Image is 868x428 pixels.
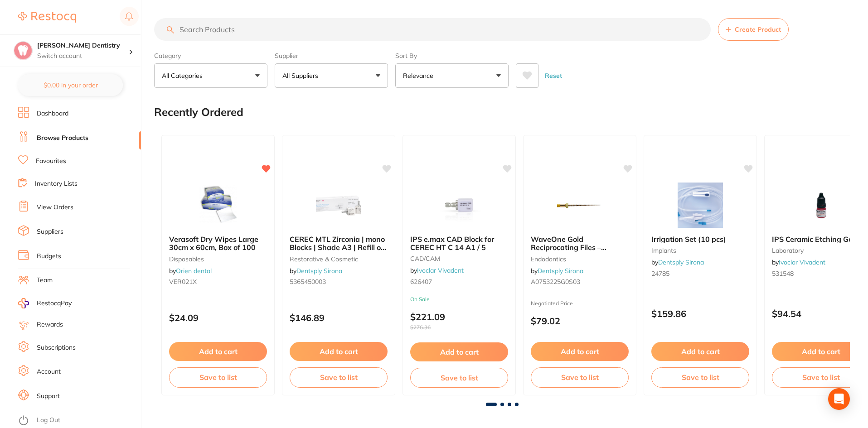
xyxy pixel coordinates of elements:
[531,367,629,387] button: Save to list
[531,278,629,285] small: A0753225G0S03
[154,106,243,119] h2: Recently Ordered
[14,42,32,60] img: Ashmore Dentistry
[169,313,267,323] p: $24.09
[189,183,247,228] img: Verasoft Dry Wipes Large 30cm x 60cm, Box of 100
[309,183,368,228] img: CEREC MTL Zirconia | mono Blocks | Shade A3 | Refill of 4
[169,255,267,263] small: disposables
[290,313,388,323] p: $146.89
[37,227,63,236] a: Suppliers
[779,258,825,266] a: Ivoclar Vivadent
[37,320,63,329] a: Rewards
[169,367,267,387] button: Save to list
[531,300,629,307] small: Negotiated Price
[410,266,464,274] span: by
[37,52,129,61] p: Switch account
[290,255,388,263] small: restorative & cosmetic
[36,157,66,166] a: Favourites
[651,308,749,319] p: $159.86
[658,258,704,266] a: Dentsply Sirona
[531,255,629,263] small: endodontics
[169,278,267,285] small: VER021X
[290,342,388,361] button: Add to cart
[37,299,72,308] span: RestocqPay
[37,367,61,376] a: Account
[18,414,138,428] button: Log Out
[37,343,76,352] a: Subscriptions
[410,278,508,285] small: 626407
[651,258,704,266] span: by
[37,134,88,143] a: Browse Products
[410,312,508,331] p: $221.09
[718,18,789,41] button: Create Product
[410,324,508,331] span: $276.36
[282,71,322,80] p: All Suppliers
[37,392,60,401] a: Support
[37,416,60,425] a: Log Out
[735,26,781,33] span: Create Product
[410,255,508,262] small: CAD/CAM
[154,52,267,60] label: Category
[395,52,509,60] label: Sort By
[410,296,508,303] small: On Sale
[169,235,267,252] b: Verasoft Dry Wipes Large 30cm x 60cm, Box of 100
[290,235,388,252] b: CEREC MTL Zirconia | mono Blocks | Shade A3 | Refill of 4
[531,316,629,326] p: $79.02
[828,388,850,410] div: Open Intercom Messenger
[395,63,509,88] button: Relevance
[296,267,342,275] a: Dentsply Sirona
[154,63,267,88] button: All Categories
[791,183,850,228] img: IPS Ceramic Etching Gel 5ml
[531,267,583,275] span: by
[651,367,749,387] button: Save to list
[275,63,388,88] button: All Suppliers
[37,203,73,212] a: View Orders
[410,368,508,388] button: Save to list
[651,342,749,361] button: Add to cart
[162,71,206,80] p: All Categories
[176,267,212,275] a: Orien dental
[410,235,508,252] b: IPS e.max CAD Block for CEREC HT C 14 A1 / 5
[154,18,711,41] input: Search Products
[538,267,583,275] a: Dentsply Sirona
[417,266,464,274] a: Ivoclar Vivadent
[275,52,388,60] label: Supplier
[403,71,437,80] p: Relevance
[772,258,825,266] span: by
[18,298,29,308] img: RestocqPay
[290,267,342,275] span: by
[542,63,565,88] button: Reset
[290,367,388,387] button: Save to list
[290,278,388,285] small: 5365450003
[531,235,629,252] b: WaveOne Gold Reciprocating Files – Small/25mm, 3 files
[18,74,123,96] button: $0.00 in your order
[37,276,53,285] a: Team
[37,41,129,50] h4: Ashmore Dentistry
[18,7,76,28] a: Restocq Logo
[169,342,267,361] button: Add to cart
[35,179,78,188] a: Inventory Lists
[671,183,730,228] img: Irrigation Set (10 pcs)
[169,267,212,275] span: by
[410,342,508,361] button: Add to cart
[531,342,629,361] button: Add to cart
[37,109,68,118] a: Dashboard
[18,298,72,308] a: RestocqPay
[651,247,749,254] small: implants
[550,183,609,228] img: WaveOne Gold Reciprocating Files – Small/25mm, 3 files
[651,235,749,243] b: Irrigation Set (10 pcs)
[37,252,61,261] a: Budgets
[651,270,749,277] small: 24785
[430,183,489,228] img: IPS e.max CAD Block for CEREC HT C 14 A1 / 5
[18,12,76,23] img: Restocq Logo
